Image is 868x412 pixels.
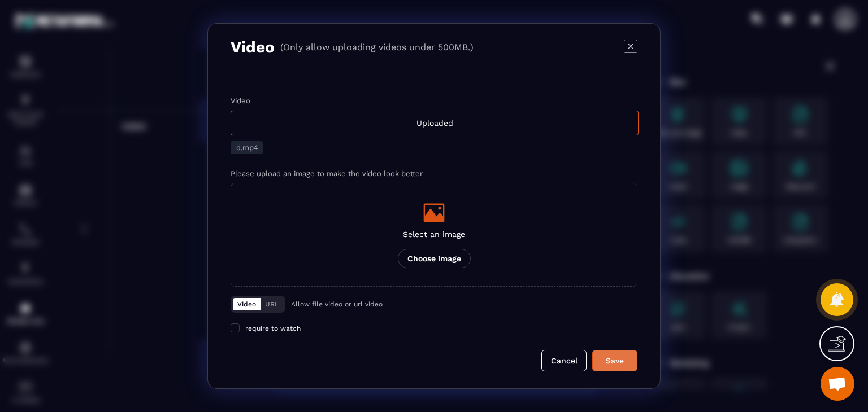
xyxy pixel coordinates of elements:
[231,97,250,105] label: Video
[398,249,471,268] p: Choose image
[592,350,637,371] button: Save
[231,169,423,178] label: Please upload an image to make the video look better
[541,350,587,371] button: Cancel
[245,325,301,332] span: require to watch
[600,355,630,366] div: Save
[231,111,639,135] div: Uploaded
[291,300,383,308] p: Allow file video or url video
[261,298,283,310] button: URL
[233,298,261,310] button: Video
[821,367,854,401] div: Open chat
[231,38,275,56] h3: Video
[398,230,471,239] p: Select an image
[280,42,474,52] p: (Only allow uploading videos under 500MB.)
[236,143,258,152] span: d.mp4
